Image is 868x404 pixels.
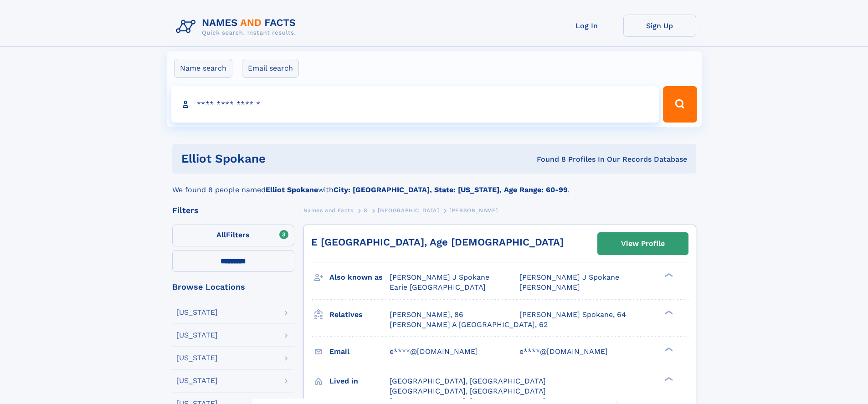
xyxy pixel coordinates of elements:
b: City: [GEOGRAPHIC_DATA], State: [US_STATE], Age Range: 60-99 [334,185,568,194]
div: [US_STATE] [176,354,218,362]
div: We found 8 people named with . [172,174,696,195]
span: Earie [GEOGRAPHIC_DATA] [390,283,486,291]
a: [PERSON_NAME] Spokane, 64 [519,310,626,320]
span: [GEOGRAPHIC_DATA], [GEOGRAPHIC_DATA] [390,377,546,385]
span: [PERSON_NAME] [449,207,498,214]
b: Elliot Spokane [266,185,318,194]
div: [US_STATE] [176,332,218,339]
div: Filters [172,206,294,215]
div: View Profile [621,233,665,254]
div: ❯ [663,272,673,278]
input: search input [171,86,659,123]
h3: Lived in [329,373,390,389]
h3: Relatives [329,307,390,322]
label: Filters [172,225,294,246]
a: Sign Up [623,15,696,37]
div: ❯ [663,376,673,382]
span: All [216,230,226,239]
label: Name search [174,59,232,78]
div: Found 8 Profiles In Our Records Database [401,154,687,164]
span: [GEOGRAPHIC_DATA] [378,207,439,214]
div: ❯ [663,309,673,315]
a: E [GEOGRAPHIC_DATA], Age [DEMOGRAPHIC_DATA] [311,236,564,248]
a: Log In [550,15,623,37]
div: Browse Locations [172,283,294,291]
h1: Elliot Spokane [181,153,401,164]
span: [PERSON_NAME] J Spokane [390,273,489,281]
a: View Profile [598,233,688,255]
a: [GEOGRAPHIC_DATA] [378,205,439,216]
h3: Also known as [329,270,390,285]
span: [PERSON_NAME] J Spokane [519,273,619,281]
button: Search Button [663,86,697,123]
a: Names and Facts [303,205,354,216]
span: [PERSON_NAME] [519,283,580,291]
h3: Email [329,344,390,359]
div: [US_STATE] [176,309,218,316]
span: [GEOGRAPHIC_DATA], [GEOGRAPHIC_DATA] [390,387,546,395]
div: ❯ [663,346,673,352]
label: Email search [242,59,299,78]
a: S [364,205,368,216]
div: [US_STATE] [176,377,218,384]
img: Logo Names and Facts [172,15,303,39]
a: [PERSON_NAME] A [GEOGRAPHIC_DATA], 62 [390,320,548,330]
span: S [364,207,368,214]
a: [PERSON_NAME], 86 [390,310,463,320]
